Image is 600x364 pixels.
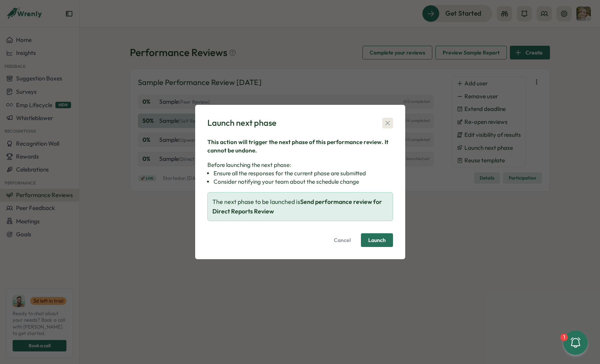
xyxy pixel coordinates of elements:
[207,161,393,169] p: Before launching the next phase:
[368,237,386,243] span: Launch
[207,138,393,155] p: This action will trigger the next phase of this performance review. It cannot be undone.
[361,233,393,247] button: Launch
[212,198,382,215] span: Send performance review for Direct Reports Review
[207,117,277,129] div: Launch next phase
[213,178,393,186] li: Consider notifying your team about the schedule change
[327,233,358,247] button: Cancel
[563,330,588,355] button: 1
[207,192,393,221] div: The next phase to be launched is
[334,234,351,247] span: Cancel
[560,334,568,341] div: 1
[213,169,393,178] li: Ensure all the responses for the current phase are submitted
